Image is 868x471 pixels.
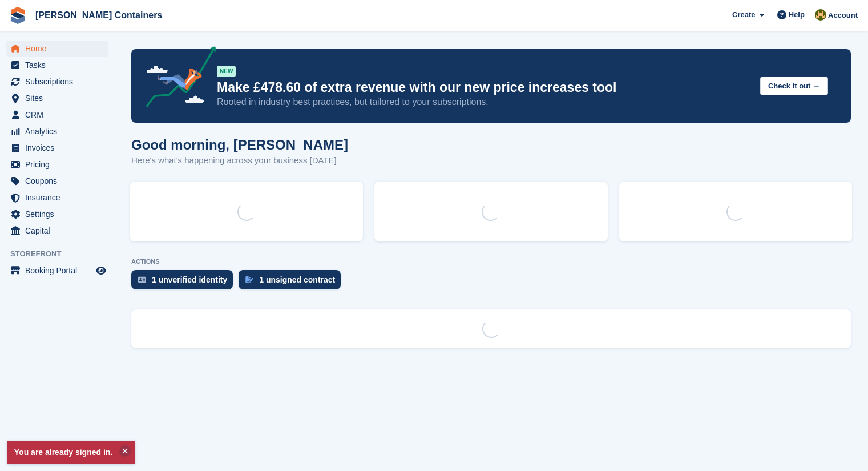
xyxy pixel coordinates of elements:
[9,7,26,24] img: stora-icon-8386f47178a22dfd0bd8f6a31ec36ba5ce8667c1dd55bd0f319d3a0aa187defe.svg
[131,270,239,295] a: 1 unverified identity
[25,190,94,206] span: Insurance
[6,57,108,73] a: menu
[25,173,94,189] span: Coupons
[217,96,751,108] p: Rooted in industry best practices, but tailored to your subscriptions.
[25,107,94,123] span: CRM
[138,276,146,283] img: verify_identity-adf6edd0f0f0b5bbfe63781bf79b02c33cf7c696d77639b501bdc392416b5a36.svg
[136,46,216,111] img: price-adjustments-announcement-icon-8257ccfd72463d97f412b2fc003d46551f7dbcb40ab6d574587a9cd5c0d94...
[152,275,227,284] div: 1 unverified identity
[6,107,108,123] a: menu
[6,206,108,222] a: menu
[31,6,167,25] a: [PERSON_NAME] Containers
[828,10,858,21] span: Account
[25,140,94,156] span: Invoices
[131,137,348,152] h1: Good morning, [PERSON_NAME]
[25,90,94,106] span: Sites
[217,79,751,96] p: Make £478.60 of extra revenue with our new price increases tool
[25,74,94,90] span: Subscriptions
[25,156,94,172] span: Pricing
[131,154,348,167] p: Here's what's happening across your business [DATE]
[6,41,108,57] a: menu
[6,190,108,206] a: menu
[25,57,94,73] span: Tasks
[760,77,828,95] button: Check it out →
[217,66,236,77] div: NEW
[25,223,94,239] span: Capital
[6,90,108,106] a: menu
[25,123,94,139] span: Analytics
[131,258,851,265] p: ACTIONS
[6,173,108,189] a: menu
[6,140,108,156] a: menu
[6,223,108,239] a: menu
[6,123,108,139] a: menu
[6,74,108,90] a: menu
[25,41,94,57] span: Home
[245,276,253,283] img: contract_signature_icon-13c848040528278c33f63329250d36e43548de30e8caae1d1a13099fd9432cc5.svg
[239,270,346,295] a: 1 unsigned contract
[10,248,114,260] span: Storefront
[259,275,335,284] div: 1 unsigned contract
[815,9,826,21] img: Ross Watt
[732,9,755,21] span: Create
[7,441,135,464] p: You are already signed in.
[25,206,94,222] span: Settings
[789,9,805,21] span: Help
[94,264,108,277] a: Preview store
[25,263,94,279] span: Booking Portal
[6,263,108,279] a: menu
[6,156,108,172] a: menu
